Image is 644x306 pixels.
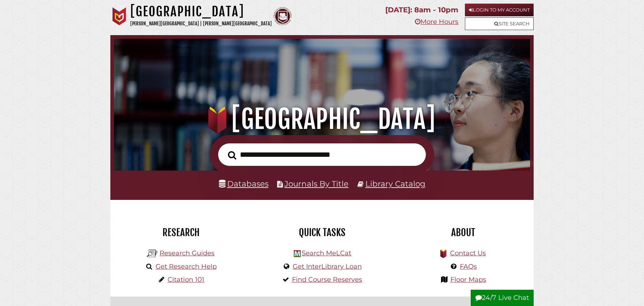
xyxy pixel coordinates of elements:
[465,17,534,30] a: Site Search
[156,263,217,271] a: Get Research Help
[147,248,158,259] img: Hekman Library Logo
[110,7,128,25] img: Calvin University
[219,179,268,188] a: Databases
[460,263,477,271] a: FAQs
[257,226,387,239] h2: Quick Tasks
[274,7,292,25] img: Calvin Theological Seminary
[450,249,486,257] a: Contact Us
[398,226,528,239] h2: About
[415,18,458,26] a: More Hours
[124,103,521,135] h1: [GEOGRAPHIC_DATA]
[465,4,534,16] a: Login to My Account
[293,263,362,271] a: Get InterLibrary Loan
[224,149,240,162] button: Search
[294,250,301,257] img: Hekman Library Logo
[365,179,425,188] a: Library Catalog
[450,276,486,284] a: Floor Maps
[168,276,204,284] a: Citation 101
[302,249,351,257] a: Search MeLCat
[116,226,246,239] h2: Research
[228,151,236,160] i: Search
[385,4,458,16] p: [DATE]: 8am - 10pm
[284,179,348,188] a: Journals By Title
[130,20,272,28] p: [PERSON_NAME][GEOGRAPHIC_DATA] | [PERSON_NAME][GEOGRAPHIC_DATA]
[292,276,362,284] a: Find Course Reserves
[160,249,215,257] a: Research Guides
[130,4,272,20] h1: [GEOGRAPHIC_DATA]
